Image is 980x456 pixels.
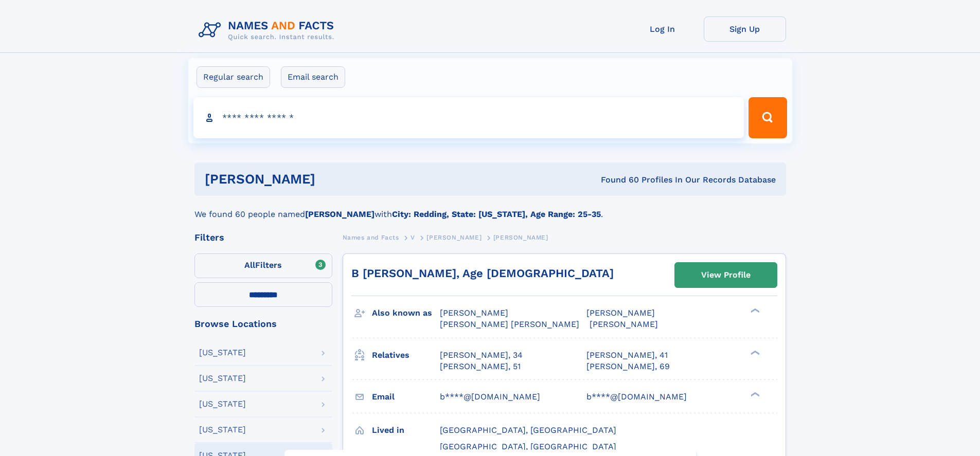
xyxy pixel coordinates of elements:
[193,97,744,138] input: search input
[748,391,760,397] div: ❯
[440,308,508,318] span: [PERSON_NAME]
[372,346,440,364] h3: Relatives
[426,234,482,241] span: [PERSON_NAME]
[586,361,670,372] a: [PERSON_NAME], 69
[199,349,246,357] div: [US_STATE]
[704,16,786,42] a: Sign Up
[440,361,521,372] a: [PERSON_NAME], 51
[748,307,760,314] div: ❯
[205,173,458,186] h1: [PERSON_NAME]
[748,349,760,356] div: ❯
[372,304,440,322] h3: Also known as
[194,233,332,242] div: Filters
[372,388,440,406] h3: Email
[440,442,616,451] span: [GEOGRAPHIC_DATA], [GEOGRAPHIC_DATA]
[194,196,786,221] div: We found 60 people named with .
[440,319,579,329] span: [PERSON_NAME] [PERSON_NAME]
[411,231,415,244] a: V
[675,263,777,287] a: View Profile
[305,209,375,219] b: [PERSON_NAME]
[440,350,523,361] a: [PERSON_NAME], 34
[426,231,482,244] a: [PERSON_NAME]
[493,234,548,241] span: [PERSON_NAME]
[458,174,776,186] div: Found 60 Profiles In Our Records Database
[199,400,246,408] div: [US_STATE]
[351,267,614,280] a: B [PERSON_NAME], Age [DEMOGRAPHIC_DATA]
[194,253,332,278] label: Filters
[199,426,246,434] div: [US_STATE]
[199,374,246,382] div: [US_STATE]
[586,350,668,361] a: [PERSON_NAME], 41
[244,260,255,270] span: All
[701,263,751,287] div: View Profile
[411,234,415,241] span: V
[749,97,787,138] button: Search Button
[586,308,655,318] span: [PERSON_NAME]
[590,319,658,329] span: [PERSON_NAME]
[392,209,601,219] b: City: Redding, State: [US_STATE], Age Range: 25-35
[372,422,440,439] h3: Lived in
[197,66,270,88] label: Regular search
[281,66,345,88] label: Email search
[621,16,704,42] a: Log In
[440,425,616,435] span: [GEOGRAPHIC_DATA], [GEOGRAPHIC_DATA]
[343,231,399,244] a: Names and Facts
[194,16,343,44] img: Logo Names and Facts
[194,319,332,329] div: Browse Locations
